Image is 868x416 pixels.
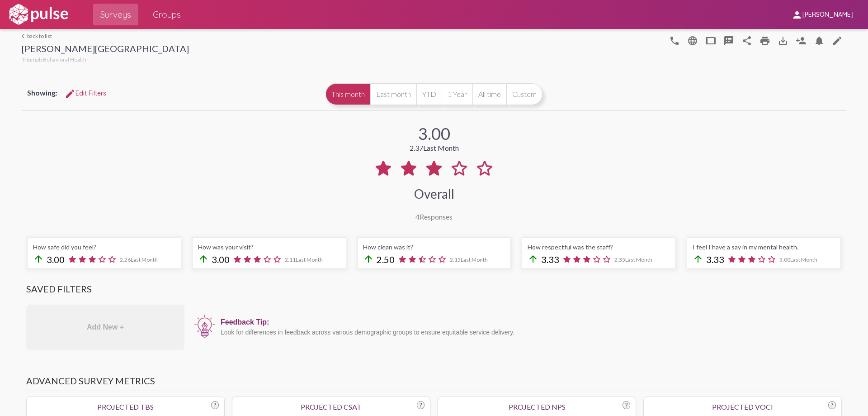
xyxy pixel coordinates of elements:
mat-icon: Download [778,35,788,46]
div: How was your visit? [198,243,340,251]
span: 3.33 [706,254,724,265]
mat-icon: edit [832,35,843,46]
button: [PERSON_NAME] [784,6,861,23]
div: ? [828,401,836,409]
div: 3.00 [418,124,450,143]
mat-icon: speaker_notes [723,35,734,46]
span: Groups [153,6,181,23]
span: Last Month [461,256,488,263]
div: How safe did you feel? [33,243,175,251]
button: Bell [810,31,828,49]
span: [PERSON_NAME] [802,11,854,19]
button: 1 Year [442,83,472,105]
span: Last Month [625,256,652,263]
span: Surveys [100,6,131,23]
button: Custom [506,83,542,105]
span: 2.26 [120,256,158,263]
span: Showing: [27,88,57,97]
span: 3.00 [47,254,65,265]
button: Person [792,31,810,49]
div: I feel I have a say in my mental health. [693,243,835,251]
span: 2.11 [285,256,323,263]
button: speaker_notes [720,31,738,49]
span: 2.15 [450,256,488,263]
mat-icon: Share [741,35,752,46]
span: 3.00 [779,256,817,263]
button: All time [472,83,506,105]
img: icon12.png [193,314,216,339]
span: 3.00 [212,254,230,265]
mat-icon: Person [796,35,807,46]
button: Last month [370,83,416,105]
img: white-logo.svg [7,3,70,26]
span: 4 [415,212,420,221]
button: Download [774,31,792,49]
div: Projected TBS [32,402,219,411]
mat-icon: person [792,10,802,20]
div: Look for differences in feedback across various demographic groups to ensure equitable service de... [221,329,837,336]
mat-icon: arrow_upward [693,253,703,264]
a: Surveys [93,4,138,25]
button: Share [738,31,756,49]
span: Last Month [423,143,459,152]
div: 2.37 [410,143,459,152]
button: This month [325,83,370,105]
a: print [756,31,774,49]
span: Last Month [296,256,323,263]
div: ? [623,401,630,409]
div: Projected CSAT [238,402,425,411]
div: [PERSON_NAME][GEOGRAPHIC_DATA] [22,43,189,56]
div: How clean was it? [363,243,505,251]
div: Add New + [26,305,184,350]
div: How respectful was the staff? [528,243,670,251]
div: ? [417,401,425,409]
a: Groups [146,4,188,25]
div: Feedback Tip: [221,318,837,326]
div: Projected VoCI [649,402,836,411]
a: back to list [22,33,189,39]
button: YTD [416,83,442,105]
span: Triumph Behavioral Health [22,56,86,63]
mat-icon: arrow_upward [198,253,209,264]
div: Projected NPS [443,402,630,411]
span: Edit Filters [65,89,106,97]
mat-icon: tablet [705,35,716,46]
mat-icon: Bell [814,35,825,46]
button: Edit FiltersEdit Filters [57,85,113,101]
button: language [665,31,684,49]
a: edit [828,31,846,49]
mat-icon: arrow_upward [363,253,374,264]
div: Overall [414,186,454,201]
div: Responses [415,212,453,221]
span: Last Month [790,256,817,263]
mat-icon: arrow_upward [33,253,44,264]
button: tablet [702,31,720,49]
span: 2.50 [377,254,395,265]
button: language [684,31,702,49]
mat-icon: print [759,35,770,46]
mat-icon: arrow_back_ios [22,33,27,39]
h3: Saved Filters [26,283,842,299]
mat-icon: arrow_upward [528,253,538,264]
div: ? [211,401,219,409]
mat-icon: language [669,35,680,46]
span: 3.33 [541,254,559,265]
span: Last Month [131,256,158,263]
mat-icon: language [687,35,698,46]
span: 2.35 [614,256,652,263]
mat-icon: Edit Filters [65,88,75,99]
h3: Advanced Survey Metrics [26,375,842,391]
